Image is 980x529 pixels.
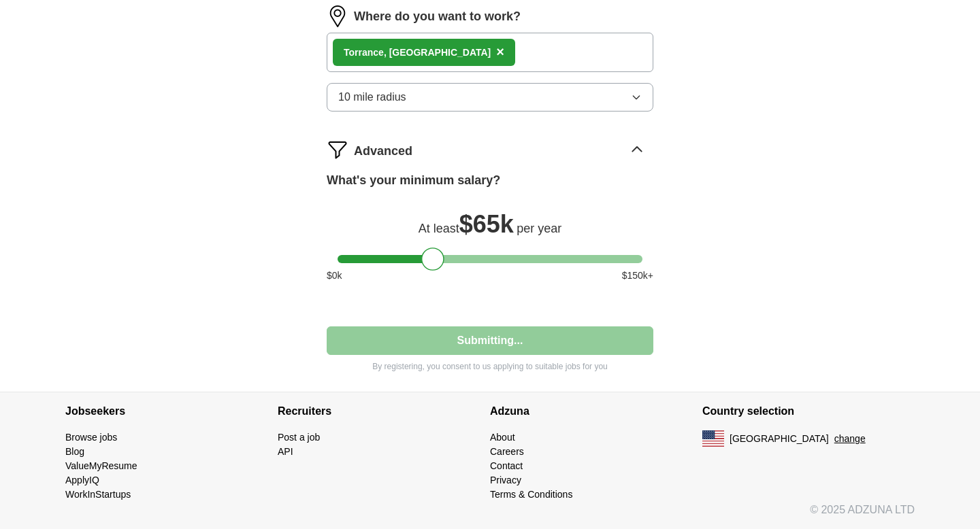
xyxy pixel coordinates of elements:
span: At least [419,222,459,235]
button: Submitting... [327,326,653,355]
a: WorkInStartups [65,489,131,500]
a: API [278,446,293,457]
img: location.png [327,5,348,27]
a: ApplyIQ [65,475,99,485]
a: Blog [65,446,84,457]
a: Terms & Conditions [490,489,572,500]
button: change [834,432,866,446]
span: [GEOGRAPHIC_DATA] [730,432,829,446]
button: 10 mile radius [327,83,653,112]
h4: Country selection [702,392,915,430]
span: per year [517,222,561,235]
a: ValueMyResume [65,460,137,471]
span: × [496,44,504,59]
img: US flag [702,430,724,447]
p: By registering, you consent to us applying to suitable jobs for you [327,360,653,373]
label: What's your minimum salary? [327,171,500,190]
a: Post a job [278,432,320,443]
a: Privacy [490,475,521,485]
button: × [496,42,504,63]
a: Contact [490,460,523,471]
span: $ 65k [459,210,514,238]
a: Careers [490,446,524,457]
img: filter [327,139,348,160]
strong: Torr [344,47,362,58]
div: ance, [GEOGRAPHIC_DATA] [344,46,491,60]
span: Advanced [354,142,412,160]
span: $ 0 k [327,269,342,283]
a: About [490,432,515,443]
span: 10 mile radius [338,89,406,105]
span: $ 150 k+ [622,269,653,283]
div: © 2025 ADZUNA LTD [54,502,926,529]
label: Where do you want to work? [354,7,521,26]
a: Browse jobs [65,432,117,443]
